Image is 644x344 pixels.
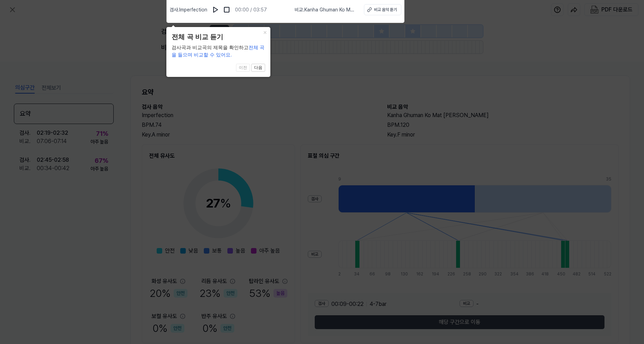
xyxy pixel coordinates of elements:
button: 다음 [251,64,265,72]
span: 검사 . Imperfection [169,6,207,14]
button: 비교 음악 듣기 [364,4,401,15]
div: 00:00 / 03:57 [235,6,267,14]
img: play [212,6,219,13]
button: Close [259,27,270,37]
div: 비교 음악 듣기 [374,7,397,13]
img: stop [223,6,230,13]
div: 검사곡과 비교곡의 제목을 확인하고 [172,44,265,59]
span: 전체 곡을 들으며 비교할 수 있어요. [172,45,264,58]
span: 비교 . Kanha Ghuman Ko Mat [PERSON_NAME] [295,6,356,14]
header: 전체 곡 비교 듣기 [172,32,265,42]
